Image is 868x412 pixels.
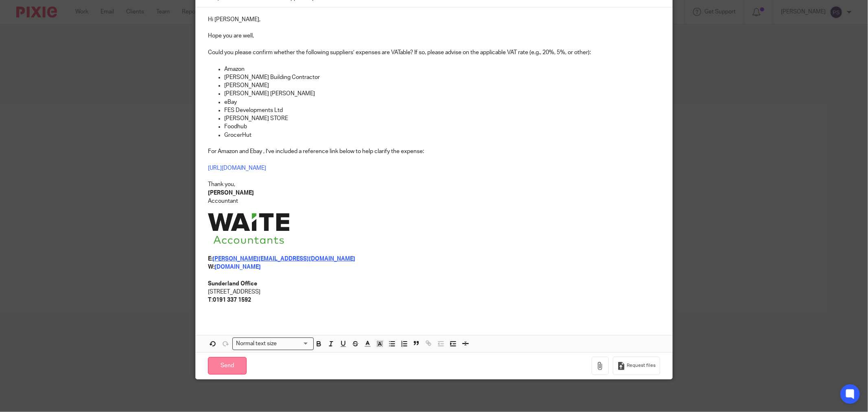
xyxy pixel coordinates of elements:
strong: E: [208,256,212,262]
strong: T [208,297,212,303]
p: [STREET_ADDRESS] [208,288,660,296]
p: Accountant [208,197,660,205]
p: [PERSON_NAME] STORE [224,114,660,123]
p: For Amazon and Ebay , I’ve included a reference link below to help clarify the expense: [208,147,660,156]
button: Request files [613,357,660,375]
strong: 0191 337 1592 [213,297,251,303]
p: FES Developments Ltd [224,106,660,114]
p: Hope you are well, [208,32,660,40]
a: [PERSON_NAME][EMAIL_ADDRESS][DOMAIN_NAME] [212,256,355,262]
p: Thank you, [208,180,660,188]
div: Search for option [232,337,314,350]
p: [PERSON_NAME] [224,81,660,90]
p: GrocerHut [224,131,660,139]
strong: [PERSON_NAME] [208,190,254,196]
input: Send [208,357,247,375]
p: eBay [224,98,660,106]
a: [DOMAIN_NAME] [214,264,261,270]
p: Hi [PERSON_NAME], [208,15,660,24]
p: : [208,296,660,304]
p: [PERSON_NAME] [PERSON_NAME] [224,90,660,98]
p: Could you please confirm whether the following suppliers’ expenses are VATable? If so, please adv... [208,48,660,57]
span: Normal text size [234,340,279,348]
span: Request files [627,362,656,369]
p: Amazon [224,65,660,73]
img: Image [208,213,289,244]
strong: W: [208,264,214,270]
p: Foodhub [224,123,660,131]
input: Search for option [280,340,309,348]
p: [PERSON_NAME] Building Contractor [224,73,660,81]
a: [URL][DOMAIN_NAME] [208,165,266,171]
strong: Sunderland Office [208,281,257,287]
